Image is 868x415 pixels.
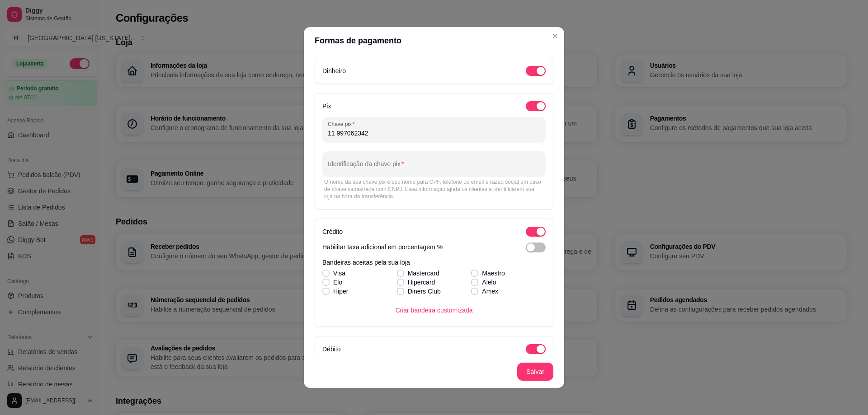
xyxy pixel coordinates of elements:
[322,242,443,252] p: Habilitar taxa adicional em porcentagem %
[324,178,544,200] div: O nome da sua chave pix é seu nome para CPF, telefone ou email e razão social em caso de chave ca...
[482,287,498,296] span: Amex
[408,287,441,296] span: Diners Club
[328,129,540,138] input: Chave pix
[333,287,348,296] span: Hiper
[388,301,480,319] button: Criar bandeira customizada
[322,258,546,267] p: Bandeiras aceitas pela sua loja
[328,163,540,172] input: Identificação da chave pix
[517,363,553,381] button: Salvar
[328,120,358,128] label: Chave pix
[322,228,343,235] label: Crédito
[304,27,564,54] header: Formas de pagamento
[322,67,346,75] label: Dinheiro
[548,29,562,43] button: Close
[408,269,439,278] span: Mastercard
[482,278,496,287] span: Alelo
[322,345,340,353] label: Débito
[408,278,435,287] span: Hipercard
[333,278,342,287] span: Elo
[333,269,345,278] span: Visa
[322,103,331,110] label: Pix
[482,269,505,278] span: Maestro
